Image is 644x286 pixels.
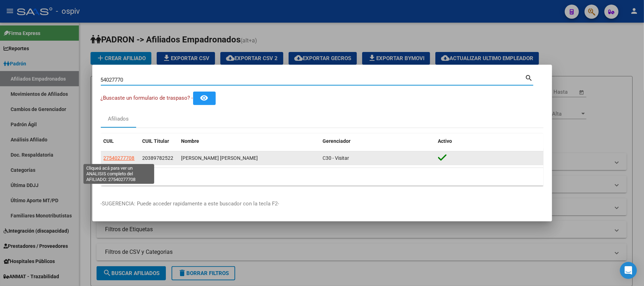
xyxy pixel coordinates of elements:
span: Gerenciador [323,138,351,144]
datatable-header-cell: Nombre [179,134,320,149]
mat-icon: search [525,73,533,82]
datatable-header-cell: Activo [435,134,544,149]
span: ¿Buscaste un formulario de traspaso? - [101,95,193,101]
div: 1 total [101,168,544,186]
span: 20389782522 [143,155,174,161]
span: Nombre [181,138,199,144]
span: 27540277708 [104,155,135,161]
span: C30 - Visitar [323,155,349,161]
datatable-header-cell: CUIL Titular [140,134,179,149]
span: CUIL Titular [143,138,169,144]
span: CUIL [104,138,114,144]
div: [PERSON_NAME] [PERSON_NAME] [181,154,317,162]
datatable-header-cell: Gerenciador [320,134,435,149]
datatable-header-cell: CUIL [101,134,140,149]
p: -SUGERENCIA: Puede acceder rapidamente a este buscador con la tecla F2- [101,200,544,208]
div: Afiliados [108,115,129,123]
mat-icon: remove_red_eye [200,94,209,102]
div: Open Intercom Messenger [620,262,637,279]
span: Activo [438,138,452,144]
